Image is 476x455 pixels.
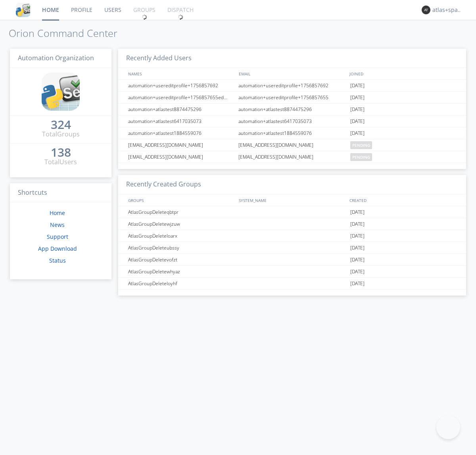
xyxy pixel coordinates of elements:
[18,54,94,62] span: Automation Organization
[126,80,236,91] div: automation+usereditprofile+1756857692
[347,194,459,206] div: CREATED
[236,151,348,163] div: [EMAIL_ADDRESS][DOMAIN_NAME]
[126,254,236,265] div: AtlasGroupDeletevofzt
[236,127,348,139] div: automation+atlastest1884559076
[118,218,466,230] a: AtlasGroupDeletewjzuw[DATE]
[51,148,71,157] a: 138
[38,245,77,252] a: App Download
[350,115,365,127] span: [DATE]
[126,266,236,277] div: AtlasGroupDeletewhyaz
[350,242,365,254] span: [DATE]
[236,115,348,127] div: automation+atlastest6417035073
[236,104,348,115] div: automation+atlastest8874475296
[118,242,466,254] a: AtlasGroupDeleteubssy[DATE]
[422,6,430,14] img: 373638.png
[42,73,80,111] img: cddb5a64eb264b2086981ab96f4c1ba7
[126,242,236,253] div: AtlasGroupDeleteubssy
[236,139,348,151] div: [EMAIL_ADDRESS][DOMAIN_NAME]
[126,139,236,151] div: [EMAIL_ADDRESS][DOMAIN_NAME]
[350,266,365,278] span: [DATE]
[118,278,466,290] a: AtlasGroupDeleteloyhf[DATE]
[126,151,236,163] div: [EMAIL_ADDRESS][DOMAIN_NAME]
[51,148,71,156] div: 138
[350,141,372,149] span: pending
[42,130,80,139] div: Total Groups
[126,68,235,79] div: NAMES
[51,121,71,129] div: 324
[350,278,365,290] span: [DATE]
[126,104,236,115] div: automation+atlastest8874475296
[350,127,365,139] span: [DATE]
[126,127,236,139] div: automation+atlastest1884559076
[236,92,348,103] div: automation+usereditprofile+1756857655
[350,218,365,230] span: [DATE]
[51,121,71,130] a: 324
[350,230,365,242] span: [DATE]
[118,92,466,104] a: automation+usereditprofile+1756857655editedautomation+usereditprofile+1756857655automation+usered...
[118,254,466,266] a: AtlasGroupDeletevofzt[DATE]
[118,115,466,127] a: automation+atlastest6417035073automation+atlastest6417035073[DATE]
[126,278,236,289] div: AtlasGroupDeleteloyhf
[237,68,347,79] div: EMAIL
[118,151,466,163] a: [EMAIL_ADDRESS][DOMAIN_NAME][EMAIL_ADDRESS][DOMAIN_NAME]pending
[118,49,466,68] h3: Recently Added Users
[142,14,147,20] img: spin.svg
[350,104,365,115] span: [DATE]
[236,80,348,91] div: automation+usereditprofile+1756857692
[350,80,365,92] span: [DATE]
[50,221,65,228] a: News
[237,194,347,206] div: SYSTEM_NAME
[436,415,460,439] iframe: Toggle Customer Support
[118,104,466,115] a: automation+atlastest8874475296automation+atlastest8874475296[DATE]
[126,115,236,127] div: automation+atlastest6417035073
[347,68,459,79] div: JOINED
[118,266,466,278] a: AtlasGroupDeletewhyaz[DATE]
[350,206,365,218] span: [DATE]
[126,92,236,103] div: automation+usereditprofile+1756857655editedautomation+usereditprofile+1756857655
[178,14,183,20] img: spin.svg
[16,3,30,17] img: cddb5a64eb264b2086981ab96f4c1ba7
[10,183,111,203] h3: Shortcuts
[118,230,466,242] a: AtlasGroupDeleteloarx[DATE]
[126,206,236,218] div: AtlasGroupDeleteqbtpr
[118,206,466,218] a: AtlasGroupDeleteqbtpr[DATE]
[118,127,466,139] a: automation+atlastest1884559076automation+atlastest1884559076[DATE]
[126,218,236,230] div: AtlasGroupDeletewjzuw
[47,233,68,240] a: Support
[350,153,372,161] span: pending
[350,254,365,266] span: [DATE]
[126,230,236,242] div: AtlasGroupDeleteloarx
[118,139,466,151] a: [EMAIL_ADDRESS][DOMAIN_NAME][EMAIL_ADDRESS][DOMAIN_NAME]pending
[49,257,66,264] a: Status
[350,92,365,104] span: [DATE]
[50,209,65,217] a: Home
[432,6,462,14] div: atlas+spanish0002
[126,194,235,206] div: GROUPS
[118,175,466,194] h3: Recently Created Groups
[44,157,77,167] div: Total Users
[118,80,466,92] a: automation+usereditprofile+1756857692automation+usereditprofile+1756857692[DATE]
